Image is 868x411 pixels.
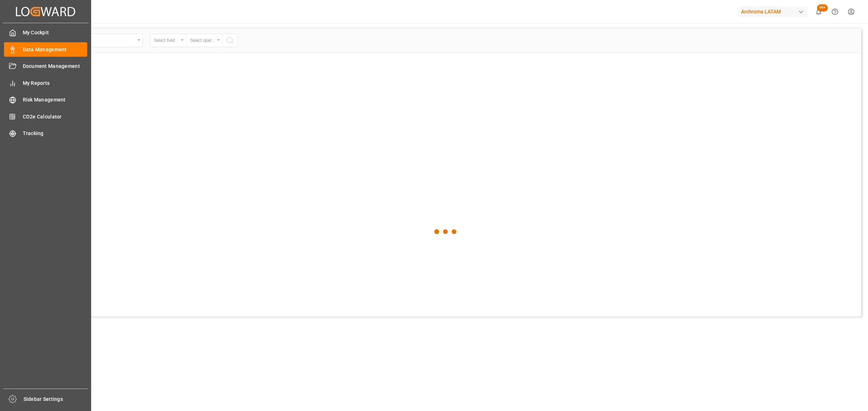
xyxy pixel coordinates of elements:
span: Document Management [23,62,88,70]
div: Archroma LATAM [738,7,808,17]
span: My Cockpit [23,29,88,36]
a: Document Management [4,59,87,73]
span: Sidebar Settings [24,395,88,403]
button: Archroma LATAM [738,5,810,18]
span: My Reports [23,79,88,87]
button: show 100 new notifications [810,4,827,20]
span: CO2e Calculator [23,113,88,121]
a: Risk Management [4,93,87,107]
a: My Reports [4,76,87,90]
span: Tracking [23,130,88,137]
a: Data Management [4,42,87,56]
span: Data Management [23,46,88,53]
span: Risk Management [23,96,88,104]
span: 99+ [817,4,828,12]
a: Tracking [4,126,87,140]
button: Help Center [827,4,843,20]
a: CO2e Calculator [4,109,87,124]
a: My Cockpit [4,26,87,40]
